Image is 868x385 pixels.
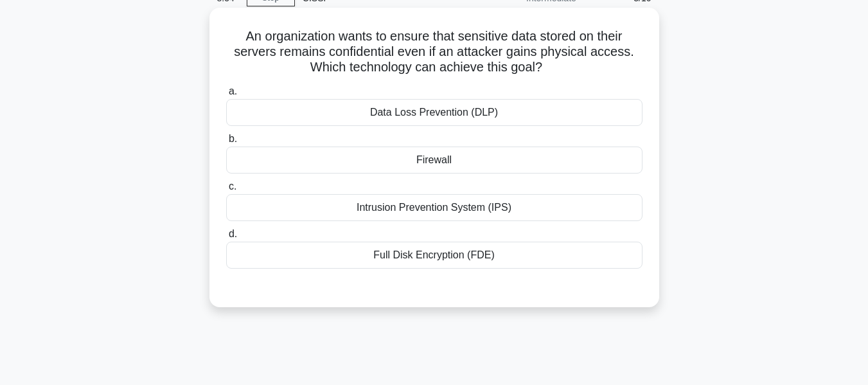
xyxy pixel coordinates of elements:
span: d. [229,228,237,239]
div: Full Disk Encryption (FDE) [226,242,642,269]
span: b. [229,133,237,144]
h5: An organization wants to ensure that sensitive data stored on their servers remains confidential ... [225,28,644,76]
div: Data Loss Prevention (DLP) [226,99,642,126]
span: a. [229,85,237,96]
div: Intrusion Prevention System (IPS) [226,194,642,221]
span: c. [229,181,236,192]
div: Firewall [226,147,642,174]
